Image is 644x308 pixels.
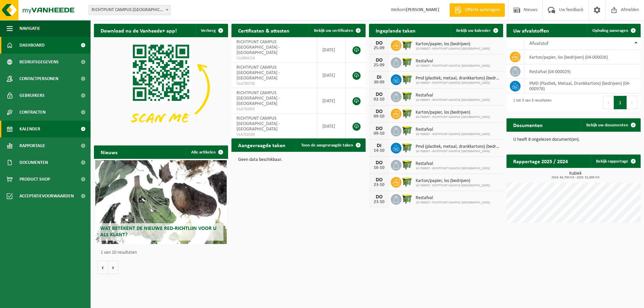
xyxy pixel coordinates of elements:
h3: Kubiek [510,171,641,179]
div: 25-09 [372,46,386,51]
span: RICHTPUNT CAMPUS OUDENAARDE [89,5,171,15]
button: 1 [614,96,627,109]
td: PMD (Plastiek, Metaal, Drankkartons) (bedrijven) (04-000978) [524,79,641,94]
span: Toon de aangevraagde taken [301,143,353,147]
span: Restafval [416,93,490,98]
a: Ophaling aanvragen [587,24,640,37]
div: DO [372,160,386,166]
strong: [PERSON_NAME] [406,7,439,12]
span: Restafval [416,161,490,167]
span: 10-768007 - RICHTPUNT CAMPUS [GEOGRAPHIC_DATA] [416,132,490,136]
div: DI [372,143,386,148]
span: Product Shop [19,171,50,188]
div: 02-10 [372,97,386,102]
button: Next [627,96,637,109]
h2: Documenten [506,118,549,131]
h2: Certificaten & attesten [231,24,296,37]
span: Bekijk uw documenten [586,123,628,127]
h2: Rapportage 2025 / 2024 [506,155,575,168]
span: RICHTPUNT CAMPUS OUDENAARDE [89,5,170,15]
span: Karton/papier, los (bedrijven) [416,178,490,184]
span: 10-768007 - RICHTPUNT CAMPUS [GEOGRAPHIC_DATA] [416,47,490,51]
img: WB-1100-HPE-GN-50 [401,90,413,102]
div: DO [372,109,386,114]
span: 10-768007 - RICHTPUNT CAMPUS [GEOGRAPHIC_DATA] [416,167,490,171]
span: 10-768007 - RICHTPUNT CAMPUS [GEOGRAPHIC_DATA] [416,81,500,85]
div: 09-10 [372,114,386,119]
a: Bekijk uw kalender [451,24,502,37]
span: 10-768007 - RICHTPUNT CAMPUS [GEOGRAPHIC_DATA] [416,115,490,119]
p: U heeft 8 ongelezen document(en). [513,137,634,142]
span: 2024: 84,700 m3 - 2025: 52,800 m3 [510,176,641,179]
span: RICHTPUNT CAMPUS [GEOGRAPHIC_DATA] - [GEOGRAPHIC_DATA] [236,90,280,106]
div: 16-10 [372,166,386,170]
div: 09-10 [372,131,386,136]
span: Dashboard [19,37,45,54]
span: VLA702583 [236,132,312,137]
td: [DATE] [317,37,346,63]
iframe: chat widget [3,293,112,308]
img: WB-1100-HPE-GN-50 [401,142,413,153]
div: DO [372,92,386,97]
button: Verberg [196,24,227,37]
div: DO [372,177,386,183]
span: Pmd (plastiek, metaal, drankkartons) (bedrijven) [416,144,500,149]
span: VLA709730 [236,81,312,86]
span: Offerte aanvragen [463,7,501,13]
span: Kalender [19,121,40,137]
a: Bekijk rapportage [591,155,640,168]
a: Bekijk uw certificaten [309,24,365,37]
div: 25-09 [372,63,386,68]
a: Alle artikelen [186,145,227,159]
span: 10-768007 - RICHTPUNT CAMPUS [GEOGRAPHIC_DATA] [416,98,490,102]
span: Verberg [201,28,216,33]
span: Pmd (plastiek, metaal, drankkartons) (bedrijven) [416,76,500,81]
p: 1 van 10 resultaten [101,250,225,255]
td: restafval (04-000029) [524,64,641,79]
img: WB-1100-HPE-GN-50 [401,56,413,68]
span: Navigatie [19,20,40,37]
img: WB-1100-HPE-GN-50 [401,193,413,204]
div: DO [372,126,386,131]
div: DI [372,75,386,80]
img: Download de VHEPlus App [94,37,228,138]
span: Contactpersonen [19,70,58,87]
div: DO [372,58,386,63]
span: Karton/papier, los (bedrijven) [416,42,490,47]
span: Afvalstof [529,41,548,46]
a: Offerte aanvragen [449,3,505,17]
span: RICHTPUNT CAMPUS [GEOGRAPHIC_DATA] - [GEOGRAPHIC_DATA] [236,40,280,55]
span: RICHTPUNT CAMPUS [GEOGRAPHIC_DATA] - [GEOGRAPHIC_DATA] [236,116,280,132]
span: Gebruikers [19,87,45,104]
td: [DATE] [317,114,346,139]
div: 23-10 [372,183,386,187]
div: 1 tot 3 van 3 resultaten [510,95,551,110]
span: VLA904154 [236,56,312,61]
span: VLA702835 [236,107,312,112]
img: WB-1100-HPE-GN-50 [401,176,413,187]
span: Bedrijfsgegevens [19,54,59,70]
td: [DATE] [317,88,346,114]
span: 10-768007 - RICHTPUNT CAMPUS [GEOGRAPHIC_DATA] [416,201,490,205]
span: Ophaling aanvragen [592,28,628,33]
img: WB-1100-HPE-GN-50 [401,108,413,119]
div: DO [372,194,386,200]
h2: Ingeplande taken [369,24,422,37]
div: 23-10 [372,200,386,204]
span: RICHTPUNT CAMPUS [GEOGRAPHIC_DATA] - [GEOGRAPHIC_DATA] [236,65,280,81]
div: 14-10 [372,148,386,153]
div: 30-09 [372,80,386,85]
h2: Nieuws [94,145,124,159]
button: Vorige [97,261,108,274]
span: Restafval [416,127,490,132]
td: karton/papier, los (bedrijven) (04-000026) [524,50,641,64]
img: WB-1100-HPE-GN-50 [401,39,413,51]
span: Karton/papier, los (bedrijven) [416,110,490,115]
img: WB-1100-HPE-GN-50 [401,125,413,136]
button: Previous [603,96,614,109]
span: Acceptatievoorwaarden [19,188,74,204]
a: Wat betekent de nieuwe RED-richtlijn voor u als klant? [95,160,227,244]
a: Toon de aangevraagde taken [296,138,365,152]
span: Contracten [19,104,46,121]
span: Wat betekent de nieuwe RED-richtlijn voor u als klant? [100,226,216,238]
